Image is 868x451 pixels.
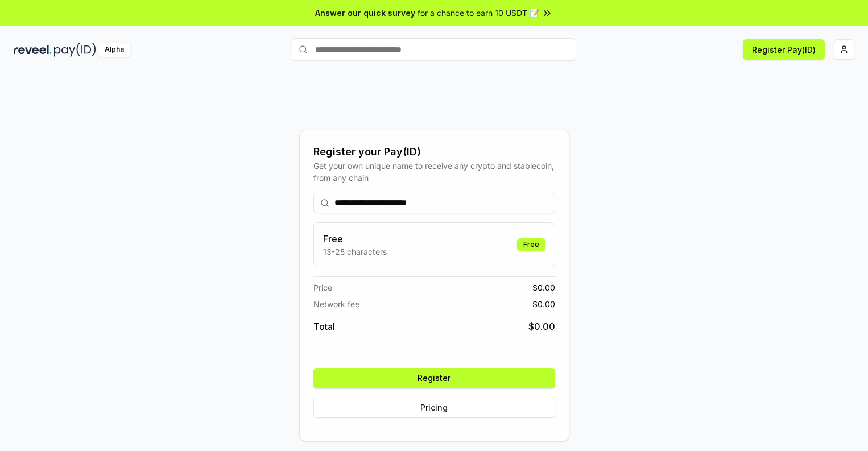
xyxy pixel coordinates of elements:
[517,238,545,251] div: Free
[418,7,539,19] span: for a chance to earn 10 USDT 📝
[323,246,387,258] p: 13-25 characters
[323,232,387,246] h3: Free
[743,39,825,60] button: Register Pay(ID)
[54,43,96,57] img: pay_id
[313,298,359,310] span: Network fee
[98,43,130,57] div: Alpha
[313,320,335,333] span: Total
[14,43,52,57] img: reveel_dark
[313,368,555,388] button: Register
[313,160,555,184] div: Get your own unique name to receive any crypto and stablecoin, from any chain
[532,282,555,293] span: $ 0.00
[532,298,555,310] span: $ 0.00
[315,7,415,19] span: Answer our quick survey
[313,144,555,160] div: Register your Pay(ID)
[313,398,555,418] button: Pricing
[313,282,332,293] span: Price
[528,320,555,333] span: $ 0.00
